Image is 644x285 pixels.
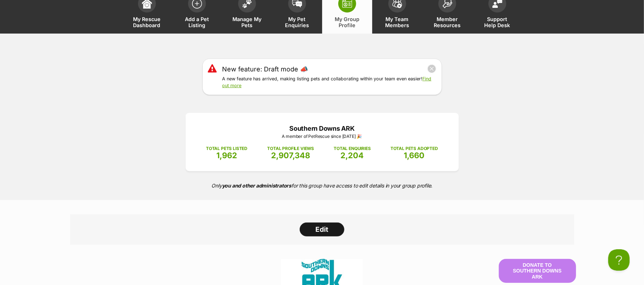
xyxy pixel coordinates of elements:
[216,151,237,160] span: 1,962
[222,76,432,88] a: Find out more
[281,16,313,28] span: My Pet Enquiries
[222,76,436,89] p: A new feature has arrived, making listing pets and collaborating within your team even easier!
[404,151,424,160] span: 1,660
[196,124,448,133] p: Southern Downs ARK
[196,133,448,140] p: A member of PetRescue since [DATE] 🎉
[331,16,363,28] span: My Group Profile
[131,16,163,28] span: My Rescue Dashboard
[381,16,413,28] span: My Team Members
[271,151,310,160] span: 2,907,348
[499,259,576,282] button: Donate to Southern Downs ARK
[231,16,263,28] span: Manage My Pets
[431,16,463,28] span: Member Resources
[206,145,247,152] p: TOTAL PETS LISTED
[181,16,213,28] span: Add a Pet Listing
[267,145,314,152] p: TOTAL PROFILE VIEWS
[300,222,344,237] a: Edit
[341,151,364,160] span: 2,204
[222,64,308,74] a: New feature: Draft mode 📣
[222,182,292,189] strong: you and other administrators
[390,145,438,152] p: TOTAL PETS ADOPTED
[481,16,513,28] span: Support Help Desk
[608,249,630,271] iframe: Help Scout Beacon - Open
[334,145,370,152] p: TOTAL ENQUIRIES
[427,64,436,73] button: close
